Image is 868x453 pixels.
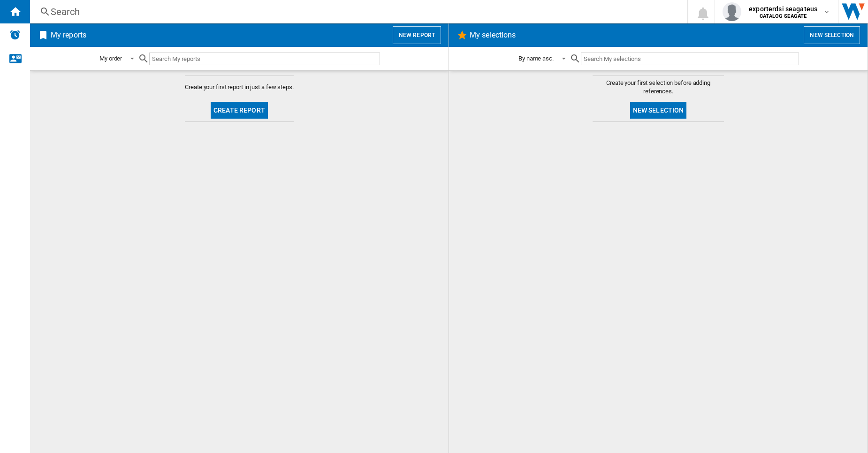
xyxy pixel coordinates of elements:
[468,26,518,44] h2: My selections
[518,55,554,62] div: By name asc.
[9,29,21,40] img: alerts-logo.svg
[211,102,268,119] button: Create report
[749,4,817,14] span: exporterdsi seagateus
[630,102,687,119] button: New selection
[760,13,807,19] b: CATALOG SEAGATE
[49,26,88,44] h2: My reports
[51,5,663,18] div: Search
[99,55,122,62] div: My order
[723,2,741,21] img: profile.jpg
[393,26,441,44] button: New report
[581,53,799,65] input: Search My selections
[149,53,380,65] input: Search My reports
[593,79,724,96] span: Create your first selection before adding references.
[185,83,294,91] span: Create your first report in just a few steps.
[804,26,860,44] button: New selection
